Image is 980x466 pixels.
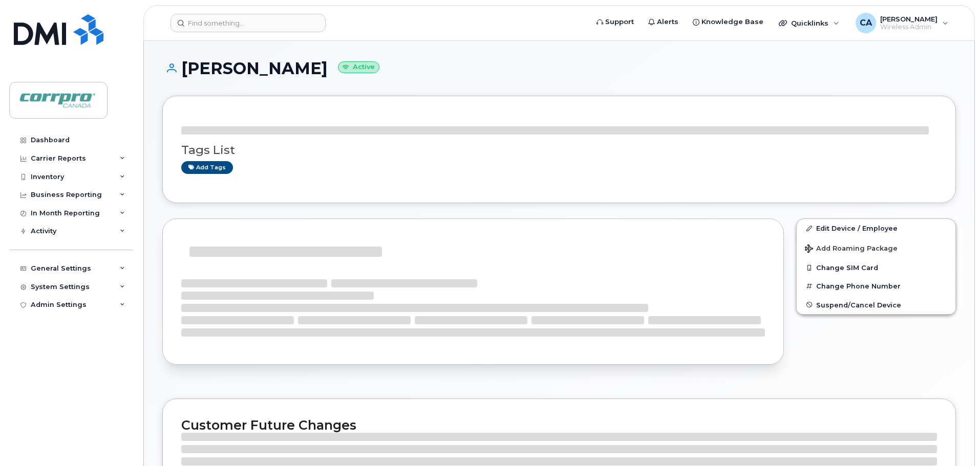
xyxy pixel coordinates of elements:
[797,296,955,314] button: Suspend/Cancel Device
[816,301,901,308] span: Suspend/Cancel Device
[797,258,955,277] button: Change SIM Card
[162,59,956,77] h1: [PERSON_NAME]
[805,245,898,254] span: Add Roaming Package
[181,417,937,433] h2: Customer Future Changes
[181,161,233,174] a: Add tags
[797,277,955,295] button: Change Phone Number
[338,61,379,73] small: Active
[797,237,955,258] button: Add Roaming Package
[797,219,955,237] a: Edit Device / Employee
[181,144,937,157] h3: Tags List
